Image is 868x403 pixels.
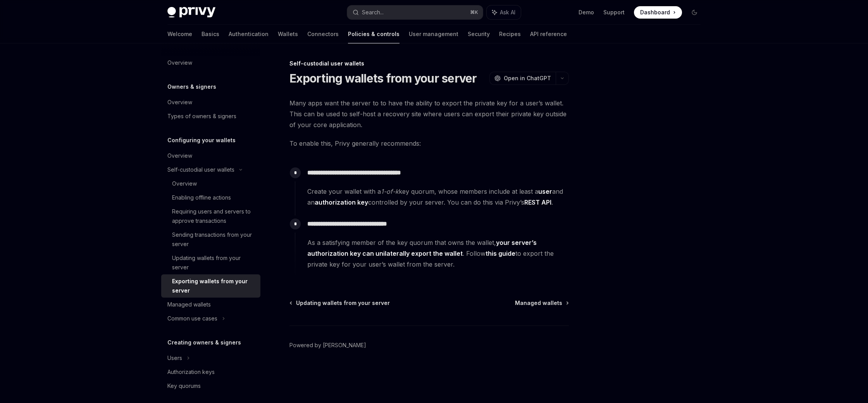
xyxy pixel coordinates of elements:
span: Managed wallets [515,299,562,307]
div: Authorization keys [167,367,215,377]
a: Sending transactions from your server [161,228,260,251]
a: Basics [201,25,219,43]
a: Welcome [167,25,192,43]
a: Overview [161,95,260,109]
h5: Owners & signers [167,82,216,91]
a: Updating wallets from your server [290,299,390,307]
a: Dashboard [634,6,682,19]
span: Updating wallets from your server [296,299,390,307]
a: Powered by [PERSON_NAME] [289,341,366,349]
a: Wallets [278,25,298,43]
a: Authentication [229,25,269,43]
div: Key quorums [167,381,201,391]
button: Toggle dark mode [688,6,701,19]
div: Managed wallets [167,300,211,309]
a: Support [603,9,625,16]
a: Recipes [499,25,521,43]
div: Exporting wallets from your server [172,277,256,295]
h5: Creating owners & signers [167,338,241,347]
div: Overview [172,179,197,188]
div: Common use cases [167,314,217,323]
div: Overview [167,58,192,67]
button: Open in ChatGPT [489,72,556,85]
div: Sending transactions from your server [172,230,256,249]
a: Policies & controls [348,25,400,43]
button: Ask AI [487,5,521,19]
span: To enable this, Privy generally recommends: [289,138,569,149]
span: Many apps want the server to to have the ability to export the private key for a user’s wallet. T... [289,98,569,130]
a: Exporting wallets from your server [161,274,260,298]
div: Overview [167,98,192,107]
div: Enabling offline actions [172,193,231,202]
a: Managed wallets [161,298,260,312]
strong: authorization key [315,198,368,206]
h5: Configuring your wallets [167,136,236,145]
a: Overview [161,56,260,70]
div: Requiring users and servers to approve transactions [172,207,256,226]
a: Security [468,25,490,43]
em: 1-of-k [381,188,399,195]
a: Types of owners & signers [161,109,260,123]
img: dark logo [167,7,215,18]
a: REST API [524,198,551,207]
div: Self-custodial user wallets [167,165,234,174]
div: Search... [362,8,384,17]
span: As a satisfying member of the key quorum that owns the wallet, . Follow to export the private key... [307,237,568,270]
a: Requiring users and servers to approve transactions [161,205,260,228]
span: Ask AI [500,9,515,16]
a: Demo [579,9,594,16]
a: this guide [486,250,515,258]
a: Overview [161,149,260,163]
strong: user [538,188,552,195]
span: Dashboard [640,9,670,16]
span: ⌘ K [470,9,478,15]
a: API reference [530,25,567,43]
div: Updating wallets from your server [172,253,256,272]
a: Updating wallets from your server [161,251,260,274]
div: Users [167,353,182,363]
div: Overview [167,151,192,160]
h1: Exporting wallets from your server [289,71,477,85]
div: Self-custodial user wallets [289,60,569,67]
button: Search...⌘K [347,5,483,19]
a: Enabling offline actions [161,191,260,205]
a: User management [409,25,458,43]
span: Create your wallet with a key quorum, whose members include at least a and an controlled by your ... [307,186,568,208]
a: Overview [161,177,260,191]
a: Authorization keys [161,365,260,379]
span: Open in ChatGPT [504,74,551,82]
a: Key quorums [161,379,260,393]
div: Types of owners & signers [167,112,236,121]
a: Managed wallets [515,299,568,307]
a: Connectors [307,25,339,43]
